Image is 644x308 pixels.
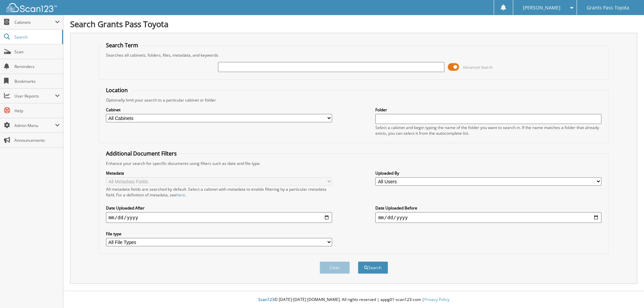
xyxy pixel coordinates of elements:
legend: Location [103,86,131,94]
label: Folder [375,107,601,113]
legend: Search Term [103,42,142,49]
div: Select a cabinet and begin typing the name of the folder you want to search in. If the name match... [375,125,601,136]
div: Enhance your search for specific documents using filters such as date and file type. [103,161,605,166]
button: Clear [320,261,350,274]
span: Admin Menu [14,123,55,128]
span: Grants Pass Toyota [587,6,629,10]
h1: Search Grants Pass Toyota [70,18,637,29]
label: Metadata [106,170,332,176]
span: Scan [14,49,60,55]
legend: Additional Document Filters [103,150,180,157]
span: Cabinets [14,19,55,25]
div: All metadata fields are searched by default. Select a cabinet with metadata to enable filtering b... [106,186,332,198]
a: here [176,192,185,198]
span: [PERSON_NAME] [523,6,560,10]
label: Cabinet [106,107,332,113]
span: Advanced Search [463,65,493,70]
span: Bookmarks [14,78,60,84]
span: Scan123 [258,297,274,302]
span: Announcements [14,137,60,143]
label: Uploaded By [375,170,601,176]
div: Searches all cabinets, folders, files, metadata, and keywords [103,52,605,58]
input: start [106,212,332,223]
span: Reminders [14,64,60,69]
img: scan123-logo-white.svg [7,3,57,12]
span: Help [14,108,60,114]
label: File type [106,231,332,237]
label: Date Uploaded After [106,205,332,211]
span: User Reports [14,93,55,99]
button: Search [358,261,388,274]
input: end [375,212,601,223]
label: Date Uploaded Before [375,205,601,211]
a: Privacy Policy [424,297,449,302]
span: Search [14,34,59,40]
div: Optionally limit your search to a particular cabinet or folder [103,97,605,103]
div: © [DATE]-[DATE] [DOMAIN_NAME]. All rights reserved | appg01-scan123-com | [63,292,644,308]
